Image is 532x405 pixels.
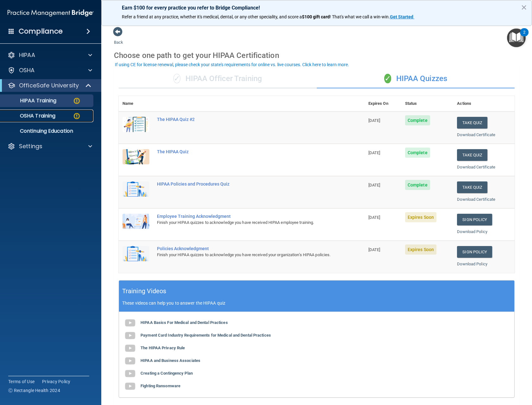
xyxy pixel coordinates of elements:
img: gray_youtube_icon.38fcd6cc.png [124,380,136,393]
a: Download Certificate [457,165,495,169]
div: If using CE for license renewal, please check your state's requirements for online vs. live cours... [115,62,349,67]
div: Policies Acknowledgment [157,246,333,251]
img: PMB logo [8,7,94,19]
strong: $100 gift card [302,14,330,19]
span: ✓ [384,74,391,83]
h4: Compliance [19,27,63,36]
span: Expires Soon [405,244,436,255]
div: The HIPAA Quiz #2 [157,117,333,122]
p: HIPAA Training [4,98,56,104]
p: Settings [19,142,42,150]
div: Finish your HIPAA quizzes to acknowledge you have received your organization’s HIPAA policies. [157,251,333,259]
div: Choose one path to get your HIPAA Certification [114,46,519,65]
div: The HIPAA Quiz [157,149,333,154]
b: HIPAA and Business Associates [141,358,200,363]
a: Download Certificate [457,132,495,137]
a: Download Certificate [457,197,495,202]
span: Refer a friend at any practice, whether it's medical, dental, or any other speciality, and score a [122,14,302,19]
span: [DATE] [368,247,380,252]
a: Get Started [390,14,414,19]
b: Fighting Ransomware [141,383,180,388]
div: HIPAA Quizzes [317,69,515,88]
span: [DATE] [368,118,380,123]
a: Back [114,32,123,45]
a: Terms of Use [8,378,34,385]
th: Status [401,96,454,111]
p: These videos can help you to answer the HIPAA quiz [122,301,511,306]
a: Settings [8,142,92,150]
a: HIPAA [8,51,92,59]
a: Sign Policy [457,214,492,225]
p: HIPAA [19,51,35,59]
button: Take Quiz [457,181,487,193]
b: The HIPAA Privacy Rule [141,345,185,350]
span: Complete [405,115,430,125]
th: Expires On [365,96,401,111]
span: Complete [405,180,430,190]
b: HIPAA Basics For Medical and Dental Practices [141,320,228,325]
h5: Training Videos [122,286,166,297]
img: gray_youtube_icon.38fcd6cc.png [124,355,136,367]
a: Privacy Policy [42,378,71,385]
img: gray_youtube_icon.38fcd6cc.png [124,367,136,380]
p: OSHA [19,66,35,74]
div: HIPAA Policies and Procedures Quiz [157,181,333,187]
th: Name [119,96,153,111]
div: HIPAA Officer Training [119,69,317,88]
img: gray_youtube_icon.38fcd6cc.png [124,317,136,329]
img: warning-circle.0cc9ac19.png [73,97,81,105]
div: 2 [523,32,525,41]
th: Actions [453,96,515,111]
button: Close [521,2,527,12]
img: warning-circle.0cc9ac19.png [73,112,81,120]
a: Download Policy [457,262,487,266]
b: Creating a Contingency Plan [141,371,193,376]
img: gray_youtube_icon.38fcd6cc.png [124,342,136,355]
a: OSHA [8,66,92,74]
a: Sign Policy [457,246,492,258]
div: Employee Training Acknowledgment [157,214,333,219]
p: Continuing Education [4,128,91,134]
button: If using CE for license renewal, please check your state's requirements for online vs. live cours... [114,61,350,68]
span: ✓ [173,74,180,83]
a: Download Policy [457,229,487,234]
span: [DATE] [368,183,380,187]
div: Finish your HIPAA quizzes to acknowledge you have received HIPAA employee training. [157,219,333,226]
img: gray_youtube_icon.38fcd6cc.png [124,329,136,342]
strong: Get Started [390,14,413,19]
span: Expires Soon [405,212,436,222]
span: [DATE] [368,150,380,155]
b: Payment Card Industry Requirements for Medical and Dental Practices [141,333,271,338]
button: Take Quiz [457,117,487,129]
p: OfficeSafe University [19,82,79,89]
p: OSHA Training [4,113,55,119]
span: [DATE] [368,215,380,220]
span: Ⓒ Rectangle Health 2024 [8,387,60,394]
button: Take Quiz [457,149,487,161]
span: Complete [405,148,430,158]
a: OfficeSafe University [8,82,92,89]
p: Earn $100 for every practice you refer to Bridge Compliance! [122,5,511,11]
button: Open Resource Center, 2 new notifications [507,28,526,47]
span: ! That's what we call a win-win. [330,14,390,19]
